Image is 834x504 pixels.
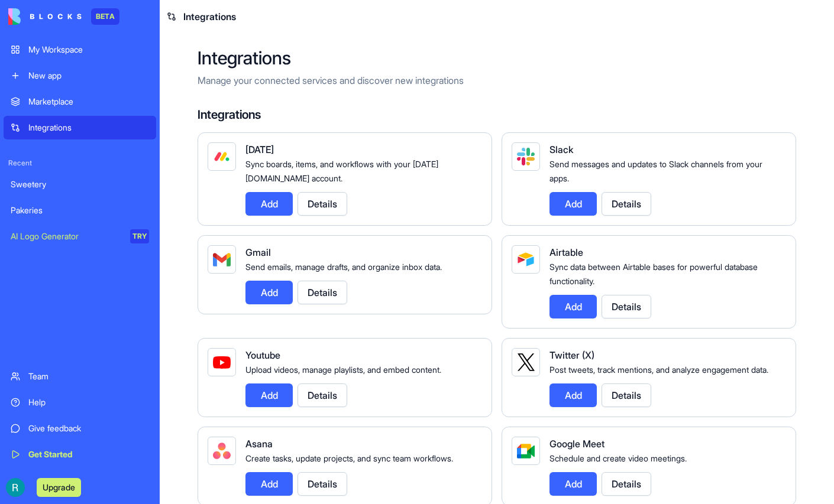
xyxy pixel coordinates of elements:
span: Sync boards, items, and workflows with your [DATE][DOMAIN_NAME] account. [245,159,438,183]
div: Get Started [28,448,149,460]
a: AI Logo GeneratorTRY [4,225,156,248]
button: Details [602,472,651,496]
span: Upload videos, manage playlists, and embed content. [245,365,441,375]
button: Details [298,192,347,216]
div: AI Logo Generator [11,230,122,242]
a: Pakeries [4,199,156,222]
span: Asana [245,438,273,450]
span: Send messages and updates to Slack channels from your apps. [549,159,762,183]
button: Add [549,383,597,407]
span: Recent [4,158,156,168]
p: Manage your connected services and discover new integrations [198,73,796,87]
a: BETA [8,8,119,25]
img: ACg8ocIQaqk-1tPQtzwxiZ7ZlP6dcFgbwUZ5nqaBNAw22a2oECoLioo=s96-c [6,478,25,497]
button: Upgrade [37,478,81,497]
a: Marketplace [4,90,156,113]
a: Team [4,365,156,388]
button: Details [298,281,347,304]
div: Sweetery [11,178,149,190]
a: Help [4,391,156,414]
div: Team [28,370,149,382]
button: Add [549,472,597,496]
span: Send emails, manage drafts, and organize inbox data. [245,262,442,272]
span: Schedule and create video meetings. [549,453,687,463]
span: [DATE] [245,144,274,155]
a: New app [4,64,156,87]
button: Add [245,281,293,304]
div: My Workspace [28,44,149,56]
button: Add [549,192,597,216]
span: Gmail [245,246,271,258]
div: Pakeries [11,204,149,216]
span: Twitter (X) [549,349,594,361]
h2: Integrations [198,47,796,69]
div: Give feedback [28,422,149,434]
button: Add [245,383,293,407]
button: Details [298,472,347,496]
button: Add [549,295,597,318]
button: Details [602,295,651,318]
a: Give feedback [4,417,156,440]
a: Get Started [4,443,156,466]
div: Integrations [28,122,149,134]
span: Create tasks, update projects, and sync team workflows. [245,453,453,463]
button: Details [298,383,347,407]
button: Details [602,383,651,407]
a: Sweetery [4,173,156,196]
span: Slack [549,144,573,155]
div: Help [28,396,149,408]
div: Marketplace [28,96,149,108]
span: Post tweets, track mentions, and analyze engagement data. [549,365,768,375]
a: Upgrade [37,481,81,493]
button: Add [245,192,293,216]
button: Add [245,472,293,496]
h4: Integrations [198,106,796,123]
a: My Workspace [4,38,156,61]
span: Sync data between Airtable bases for powerful database functionality. [549,262,758,286]
img: logo [8,8,82,25]
div: BETA [91,8,119,25]
span: Integrations [183,9,236,24]
span: Airtable [549,246,583,258]
a: Integrations [4,116,156,139]
div: TRY [130,229,149,243]
div: New app [28,70,149,82]
span: Google Meet [549,438,605,450]
span: Youtube [245,349,280,361]
button: Details [602,192,651,216]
